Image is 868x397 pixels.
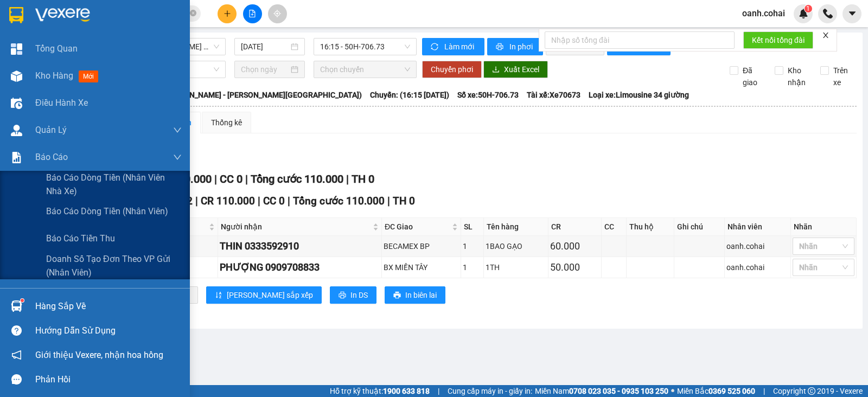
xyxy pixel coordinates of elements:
span: 1 [806,5,810,12]
span: Báo cáo dòng tiền (nhân viên) [46,204,168,218]
span: 16:15 - 50H-706.73 [320,39,410,55]
span: | [387,195,390,207]
span: | [258,195,260,207]
span: Giới thiệu Vexere, nhận hoa hồng [35,348,163,362]
span: Người nhận [221,221,371,233]
span: Hỗ trợ kỹ thuật: [330,385,430,397]
th: Ghi chú [674,218,725,236]
span: Chuyến: (16:15 [DATE]) [370,89,449,101]
span: Miền Nam [535,385,668,397]
sup: 1 [805,5,812,12]
span: oanh.cohai [733,7,794,20]
span: caret-down [847,9,857,18]
button: file-add [243,4,262,23]
span: | [245,172,248,185]
div: BECAMEX BP [384,240,458,252]
span: | [763,385,765,397]
div: Thống kê [211,117,242,129]
span: Doanh số tạo đơn theo VP gửi (nhân viên) [46,252,182,279]
span: Làm mới [444,41,476,53]
strong: 0369 525 060 [709,387,755,395]
span: printer [496,43,505,52]
span: Quản Lý [35,123,67,137]
span: CR 110.000 [201,195,255,207]
span: sync [431,43,440,52]
button: Kết nối tổng đài [743,31,813,49]
span: Tài xế: Xe70673 [527,89,580,101]
span: Kết nối tổng đài [752,34,805,46]
button: syncLàm mới [422,38,484,55]
img: warehouse-icon [11,71,22,82]
th: CR [548,218,602,236]
div: Hướng dẫn sử dụng [35,323,182,339]
button: printerIn biên lai [385,286,445,304]
div: oanh.cohai [726,240,789,252]
button: sort-ascending[PERSON_NAME] sắp xếp [206,286,322,304]
div: PHƯỢNG 0909708833 [220,260,380,275]
span: printer [393,291,401,300]
span: down [173,153,182,162]
button: plus [218,4,237,23]
span: In DS [350,289,368,301]
span: Kho hàng [35,71,73,81]
img: warehouse-icon [11,300,22,312]
span: Chọn chuyến [320,61,410,78]
span: Cung cấp máy in - giấy in: [448,385,532,397]
div: Nhãn [794,221,853,233]
img: warehouse-icon [11,98,22,109]
input: 14/10/2025 [241,41,289,53]
span: Tổng cước 110.000 [251,172,343,185]
div: 1 [463,240,482,252]
span: mới [79,71,98,82]
img: icon-new-feature [799,9,808,18]
button: Chuyển phơi [422,61,482,78]
div: Phản hồi [35,372,182,388]
span: Trên xe [829,65,857,88]
span: | [195,195,198,207]
span: down [173,126,182,135]
span: aim [273,10,281,17]
span: In phơi [509,41,534,53]
img: dashboard-icon [11,43,22,55]
div: 1TH [486,261,546,273]
span: Loại xe: Limousine 34 giường [589,89,689,101]
span: sort-ascending [215,291,222,300]
span: plus [224,10,231,17]
th: Tên hàng [484,218,548,236]
span: | [438,385,439,397]
span: file-add [248,10,256,17]
div: 60.000 [550,239,599,254]
span: Miền Bắc [677,385,755,397]
span: Báo cáo dòng tiền (Nhân viên Nhà xe) [46,171,182,198]
input: Chọn ngày [241,63,289,75]
span: Báo cáo tiền thu [46,232,115,245]
span: TH 0 [393,195,415,207]
sup: 1 [21,299,24,302]
span: ĐC Giao [385,221,449,233]
span: ⚪️ [671,389,674,393]
button: aim [268,4,287,23]
div: THIN 0333592910 [220,239,380,254]
input: Nhập số tổng đài [545,31,735,49]
th: CC [602,218,627,236]
button: downloadXuất Excel [483,61,548,78]
img: phone-icon [823,9,833,18]
span: Đã giao [738,65,767,88]
span: CC 0 [220,172,242,185]
span: close-circle [190,10,196,16]
th: Thu hộ [627,218,675,236]
span: Kho nhận [783,65,812,88]
img: warehouse-icon [11,125,22,136]
strong: 1900 633 818 [383,387,430,395]
span: download [492,66,500,74]
div: oanh.cohai [726,261,789,273]
div: Hàng sắp về [35,298,182,315]
img: logo-vxr [9,7,23,23]
span: | [346,172,349,185]
span: Số xe: 50H-706.73 [457,89,519,101]
th: SL [461,218,484,236]
span: printer [339,291,346,300]
span: close [822,31,829,39]
div: 1 [463,261,482,273]
strong: 0708 023 035 - 0935 103 250 [569,387,668,395]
